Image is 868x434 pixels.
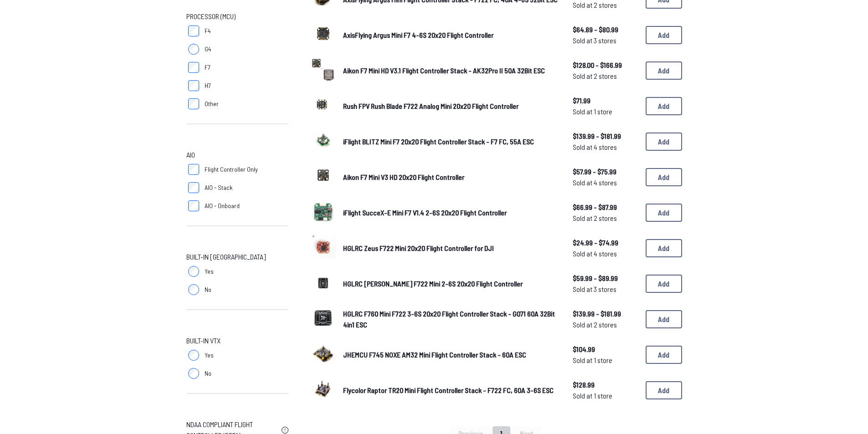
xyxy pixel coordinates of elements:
span: Aikon F7 Mini V3 HD 20x20 Flight Controller [343,173,464,181]
a: Aikon F7 Mini HD V3.1 Flight Controller Stack - AK32Pro II 50A 32Bit ESC [343,65,558,76]
span: HGLRC F760 Mini F722 3-6S 20x20 Flight Controller Stack - G071 60A 32Bit 4in1 ESC [343,309,555,329]
input: No [188,368,199,379]
button: Add [646,26,682,44]
button: Add [646,346,682,364]
span: Sold at 4 stores [573,142,638,153]
img: image [310,92,336,117]
span: Aikon F7 Mini HD V3.1 Flight Controller Stack - AK32Pro II 50A 32Bit ESC [343,66,545,75]
img: image [310,341,336,366]
button: Add [646,204,682,222]
a: Aikon F7 Mini V3 HD 20x20 Flight Controller [343,172,558,183]
span: Yes [205,351,214,360]
a: image [310,341,336,369]
span: Yes [205,267,214,276]
span: F7 [205,63,211,72]
input: AIO - Stack [188,182,199,193]
span: Flight Controller Only [205,165,258,174]
span: HGLRC Zeus F722 Mini 20x20 Flight Controller for DJI [343,244,494,252]
img: image [310,21,336,46]
a: JHEMCU F745 NOXE AM32 Mini Flight Controller Stack - 60A ESC [343,349,558,360]
span: HGLRC [PERSON_NAME] F722 Mini 2-6S 20x20 Flight Controller [343,279,523,288]
a: HGLRC [PERSON_NAME] F722 Mini 2-6S 20x20 Flight Controller [343,278,558,289]
a: HGLRC Zeus F722 Mini 20x20 Flight Controller for DJI [343,243,558,254]
input: AIO - Onboard [188,200,199,211]
a: Rush FPV Rush Blade F722 Analog Mini 20x20 Flight Controller [343,101,558,112]
span: Sold at 1 store [573,106,638,117]
button: Add [646,239,682,257]
span: No [205,369,211,378]
span: $71.99 [573,95,638,106]
a: image [310,234,336,262]
img: image [310,305,336,331]
span: AxisFlying Argus Mini F7 4-6S 20x20 Flight Controller [343,31,493,39]
span: $59.99 - $89.99 [573,273,638,284]
button: Add [646,310,682,328]
span: Sold at 1 store [573,390,638,401]
a: Flycolor Raptor TR20 Mini Flight Controller Stack - F722 FC, 60A 3-6S ESC [343,385,558,396]
span: $128.00 - $166.99 [573,60,638,71]
span: AIO - Onboard [205,201,240,210]
input: Yes [188,266,199,277]
span: $128.99 [573,379,638,390]
span: $24.99 - $74.99 [573,237,638,248]
span: AIO - Stack [205,183,232,192]
span: Other [205,99,219,108]
span: Sold at 3 stores [573,284,638,295]
span: F4 [205,26,211,36]
a: image [310,163,336,191]
span: $64.89 - $80.99 [573,24,638,35]
input: Yes [188,350,199,361]
img: image [310,163,336,189]
span: Sold at 2 stores [573,213,638,224]
span: Sold at 3 stores [573,35,638,46]
a: AxisFlying Argus Mini F7 4-6S 20x20 Flight Controller [343,30,558,41]
img: image [310,56,336,82]
span: Sold at 1 store [573,355,638,366]
a: image [310,92,336,120]
span: No [205,285,211,294]
a: image [310,21,336,49]
button: Add [646,61,682,80]
span: Sold at 4 stores [573,177,638,188]
span: H7 [205,81,211,90]
span: Built-in [GEOGRAPHIC_DATA] [186,251,266,262]
span: Sold at 2 stores [573,71,638,82]
span: Sold at 4 stores [573,248,638,259]
span: $104.99 [573,344,638,355]
a: image [310,305,336,333]
input: G4 [188,44,199,55]
input: Flight Controller Only [188,164,199,175]
span: iFlight SucceX-E Mini F7 V1.4 2-6S 20x20 Flight Controller [343,208,507,217]
button: Add [646,168,682,186]
span: JHEMCU F745 NOXE AM32 Mini Flight Controller Stack - 60A ESC [343,350,526,359]
a: image [310,128,336,156]
span: Flycolor Raptor TR20 Mini Flight Controller Stack - F722 FC, 60A 3-6S ESC [343,386,554,394]
img: image [310,376,336,402]
a: image [310,270,336,298]
span: AIO [186,149,195,160]
span: $139.99 - $181.99 [573,131,638,142]
img: image [310,234,336,260]
button: Add [646,97,682,115]
a: image [310,56,336,85]
button: Add [646,133,682,151]
a: iFlight BLITZ Mini F7 20x20 Flight Controller Stack - F7 FC, 55A ESC [343,136,558,147]
button: Add [646,275,682,293]
input: No [188,284,199,295]
span: Processor (MCU) [186,11,236,22]
input: Other [188,98,199,109]
button: Add [646,381,682,399]
input: H7 [188,80,199,91]
span: iFlight BLITZ Mini F7 20x20 Flight Controller Stack - F7 FC, 55A ESC [343,137,534,146]
a: iFlight SucceX-E Mini F7 V1.4 2-6S 20x20 Flight Controller [343,207,558,218]
span: G4 [205,45,211,54]
input: F7 [188,62,199,73]
a: image [310,199,336,227]
img: image [310,199,336,224]
img: image [310,270,336,295]
span: $139.99 - $181.99 [573,308,638,319]
span: Sold at 2 stores [573,319,638,330]
a: image [310,376,336,404]
span: $57.99 - $75.99 [573,166,638,177]
img: image [310,128,336,153]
